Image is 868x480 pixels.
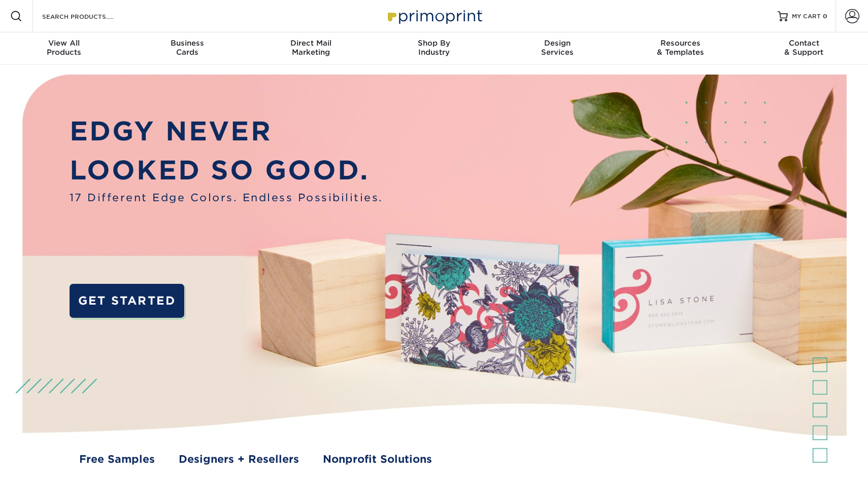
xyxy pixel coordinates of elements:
[249,39,373,48] span: Direct Mail
[619,39,742,57] div: & Templates
[495,39,619,48] span: Design
[619,39,742,48] span: Resources
[126,39,249,57] div: Cards
[3,32,126,65] a: View AllProducts
[70,190,383,206] span: 17 Different Edge Colors. Endless Possibilities.
[70,112,383,151] p: EDGY NEVER
[323,452,432,467] a: Nonprofit Solutions
[373,39,496,48] span: Shop By
[373,39,496,57] div: Industry
[70,151,383,190] p: LOOKED SO GOOD.
[70,284,185,318] a: GET STARTED
[249,32,373,65] a: Direct MailMarketing
[619,32,742,65] a: Resources& Templates
[373,32,496,65] a: Shop ByIndustry
[792,12,821,21] span: MY CART
[3,39,126,57] div: Products
[126,32,249,65] a: BusinessCards
[823,13,827,20] span: 0
[495,32,619,65] a: DesignServices
[383,5,485,27] img: Primoprint
[41,10,140,22] input: SEARCH PRODUCTS.....
[742,32,865,65] a: Contact& Support
[179,452,299,467] a: Designers + Resellers
[79,452,155,467] a: Free Samples
[126,39,249,48] span: Business
[249,39,373,57] div: Marketing
[3,39,126,48] span: View All
[742,39,865,57] div: & Support
[742,39,865,48] span: Contact
[495,39,619,57] div: Services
